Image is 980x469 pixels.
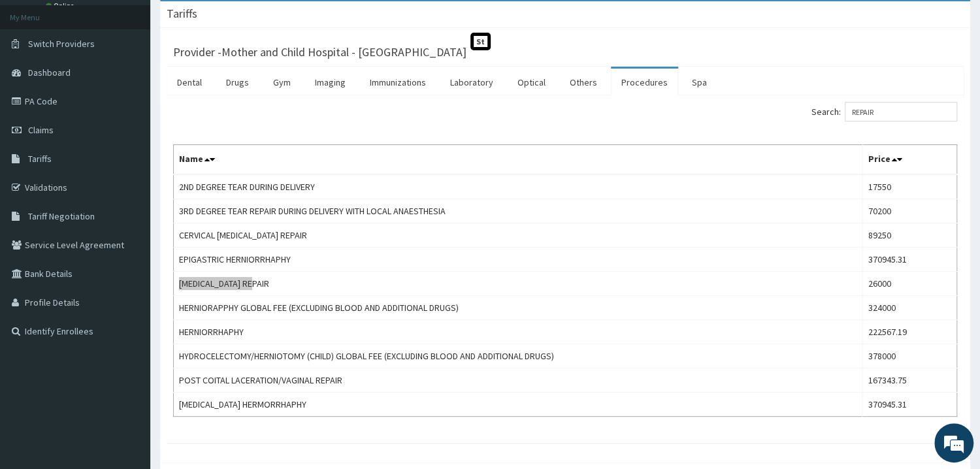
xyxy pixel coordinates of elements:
[24,65,53,98] img: d_794563401_company_1708531726252_794563401
[862,344,957,368] td: 378000
[611,69,678,96] a: Procedures
[174,320,862,344] td: HERNIORRHAPHY
[862,272,957,296] td: 26000
[214,7,246,38] div: Minimize live chat window
[862,368,957,393] td: 167343.75
[845,102,957,121] input: Search:
[507,69,556,96] a: Optical
[167,69,212,96] a: Dental
[174,199,862,223] td: 3RD DEGREE TEAR REPAIR DURING DELIVERY WITH LOCAL ANAESTHESIA
[811,102,957,121] label: Search:
[28,153,52,165] span: Tariffs
[216,69,259,96] a: Drugs
[173,46,466,58] h3: Provider - Mother and Child Hospital - [GEOGRAPHIC_DATA]
[174,272,862,296] td: [MEDICAL_DATA] REPAIR
[862,393,957,417] td: 370945.31
[304,69,356,96] a: Imaging
[174,223,862,248] td: CERVICAL [MEDICAL_DATA] REPAIR
[359,69,436,96] a: Immunizations
[46,1,77,10] a: Online
[862,174,957,199] td: 17550
[174,174,862,199] td: 2ND DEGREE TEAR DURING DELIVERY
[28,67,71,78] span: Dashboard
[559,69,608,96] a: Others
[862,320,957,344] td: 222567.19
[28,38,95,50] span: Switch Providers
[862,296,957,320] td: 324000
[862,223,957,248] td: 89250
[174,248,862,272] td: EPIGASTRIC HERNIORRHAPHY
[174,296,862,320] td: HERNIORAPPHY GLOBAL FEE (EXCLUDING BLOOD AND ADDITIONAL DRUGS)
[263,69,301,96] a: Gym
[862,248,957,272] td: 370945.31
[174,145,862,175] th: Name
[174,393,862,417] td: [MEDICAL_DATA] HERMORRHAPHY
[174,368,862,393] td: POST COITAL LACERATION/VAGINAL REPAIR
[862,145,957,175] th: Price
[681,69,717,96] a: Spa
[28,124,54,136] span: Claims
[470,33,491,50] span: St
[68,73,220,90] div: Chat with us now
[174,344,862,368] td: HYDROCELECTOMY/HERNIOTOMY (CHILD) GLOBAL FEE (EXCLUDING BLOOD AND ADDITIONAL DRUGS)
[28,210,95,222] span: Tariff Negotiation
[862,199,957,223] td: 70200
[76,147,180,279] span: We're online!
[7,322,249,368] textarea: Type your message and hit 'Enter'
[167,8,197,20] h3: Tariffs
[440,69,504,96] a: Laboratory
